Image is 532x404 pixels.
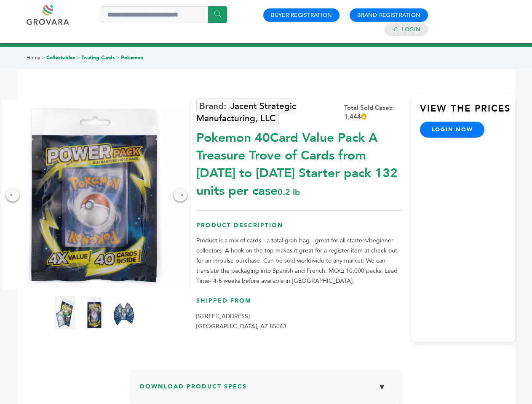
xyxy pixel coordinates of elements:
a: Jacent Strategic Manufacturing, LLC [196,98,296,126]
a: Brand Registration [357,11,420,19]
a: Pokemon [121,54,143,61]
div: ← [6,188,19,202]
img: Pokemon 40-Card Value Pack – A Treasure Trove of Cards from 1996 to 2024 - Starter pack! 132 unit... [54,296,75,330]
a: Trading Cards [81,54,115,61]
span: > [77,54,80,61]
p: Product is a mix of cards - a total grab bag - great for all starters/beginner collectors. A hook... [196,236,403,286]
a: Collectables [46,54,75,61]
input: Search a product or brand... [101,6,227,23]
button: ▼ [372,378,393,396]
h3: View the Prices [420,102,515,122]
img: Pokemon 40-Card Value Pack – A Treasure Trove of Cards from 1996 to 2024 - Starter pack! 132 unit... [113,296,134,330]
h3: Download Product Specs [140,378,393,402]
h3: Shipped From [196,297,403,311]
a: login now [420,122,485,138]
h3: Product Description [196,221,403,236]
div: → [174,188,187,202]
a: Buyer Registration [271,11,332,19]
img: Pokemon 40-Card Value Pack – A Treasure Trove of Cards from 1996 to 2024 - Starter pack! 132 unit... [84,296,105,330]
span: > [116,54,120,61]
a: Home [27,54,40,61]
div: Pokemon 40Card Value Pack A Treasure Trove of Cards from [DATE] to [DATE] Starter pack 132 units ... [196,125,403,200]
div: Total Sold Cases: 1,444 [344,104,403,121]
span: 0.2 lb [278,186,300,198]
span: > [42,54,45,61]
a: Login [402,26,420,33]
p: [STREET_ADDRESS] [GEOGRAPHIC_DATA], AZ 85043 [196,311,403,332]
